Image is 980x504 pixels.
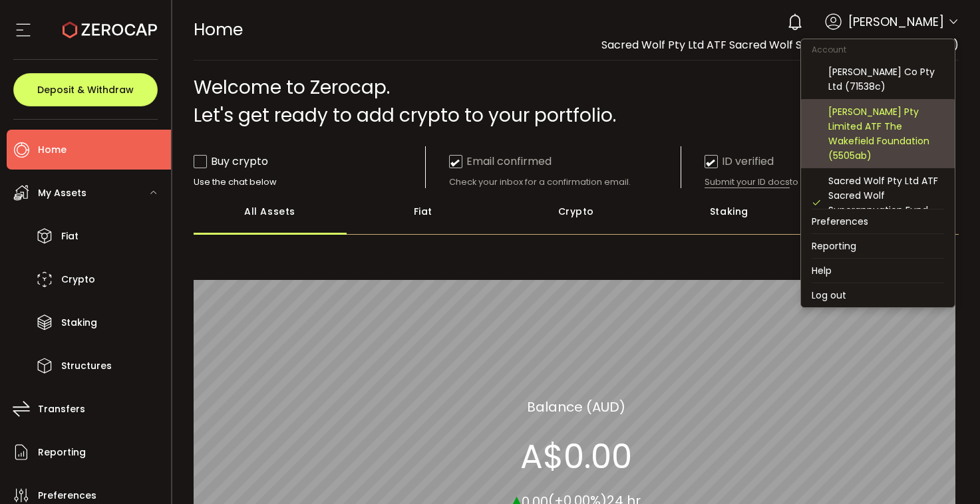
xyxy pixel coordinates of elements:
[37,85,134,94] span: Deposit & Withdraw
[38,184,86,203] span: My Assets
[801,283,955,307] li: Log out
[38,140,67,160] span: Home
[194,176,426,188] div: Use the chat below
[194,153,268,170] div: Buy crypto
[705,153,774,170] div: ID verified
[449,176,681,188] div: Check your inbox for a confirmation email.
[848,13,944,31] span: [PERSON_NAME]
[61,313,97,332] span: Staking
[500,188,653,235] div: Crypto
[61,227,79,246] span: Fiat
[13,73,158,106] button: Deposit & Withdraw
[828,104,944,163] div: [PERSON_NAME] Pty Limited ATF The Wakefield Foundation (5505ab)
[520,436,632,476] section: A$0.00
[61,356,112,376] span: Structures
[194,188,347,235] div: All Assets
[801,44,857,55] span: Account
[601,37,959,53] span: Sacred Wolf Pty Ltd ATF Sacred Wolf Superannuation Fund (0d208c)
[38,400,85,419] span: Transfers
[61,270,95,289] span: Crypto
[449,153,552,170] div: Email confirmed
[194,18,243,41] span: Home
[347,188,500,235] div: Fiat
[913,440,980,504] iframe: Chat Widget
[653,188,806,235] div: Staking
[828,174,944,232] div: Sacred Wolf Pty Ltd ATF Sacred Wolf Superannuation Fund (0d208c)
[801,234,955,258] li: Reporting
[828,64,944,94] div: [PERSON_NAME] Co Pty Ltd (71538c)
[801,209,955,233] li: Preferences
[705,176,790,188] span: Submit your ID docs
[38,443,86,462] span: Reporting
[527,396,625,416] section: Balance (AUD)
[194,74,959,130] div: Welcome to Zerocap. Let's get ready to add crypto to your portfolio.
[705,176,937,188] div: to complete onboarding.
[801,259,955,283] li: Help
